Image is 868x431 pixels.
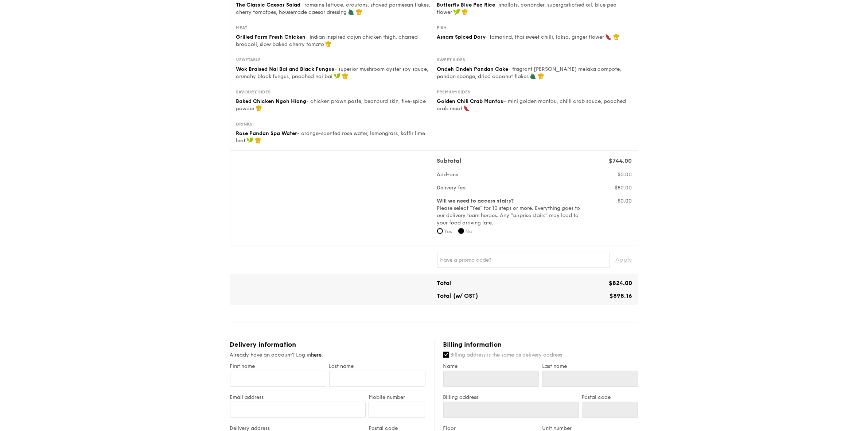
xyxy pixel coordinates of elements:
[230,363,326,369] label: First name
[466,228,473,235] span: No
[451,352,563,358] span: Billing address is the same as delivery address
[618,172,632,178] span: $0.00
[236,57,431,63] div: Vegetable
[236,89,431,95] div: Savoury sides
[437,89,632,95] div: Premium sides
[453,9,460,15] img: icon-vegan.f8ff3823.svg
[462,9,468,15] img: icon-chef-hat.a58ddaea.svg
[437,98,504,104] span: Golden Chili Crab Mantou
[255,137,261,144] img: icon-chef-hat.a58ddaea.svg
[236,34,306,40] span: Grilled Farm Fresh Chicken
[609,157,632,164] span: $744.00
[582,394,638,400] label: Postal code
[236,98,307,104] span: Baked Chicken Ngoh Hiang
[230,351,425,359] div: Already have an account? Log in .
[437,2,617,15] span: - shallots, coriander, supergarlicfied oil, blue pea flower
[463,105,470,112] img: icon-spicy.37a8142b.svg
[246,137,254,144] img: icon-vegan.f8ff3823.svg
[230,394,366,400] label: Email address
[236,25,431,31] div: Meat
[437,172,458,178] span: Add-ons
[437,2,495,8] span: Butterfly Blue Pea Rice
[437,25,632,31] div: Fish
[610,292,632,299] span: $898.16
[230,340,296,349] span: Delivery information
[236,34,418,47] span: - Indian inspired cajun chicken thigh, charred broccoli, slow baked cherry tomato
[458,228,464,234] input: No
[444,228,452,235] span: Yes
[437,228,443,234] input: Yes
[618,198,632,204] span: $0.00
[236,2,431,15] span: - romaine lettuce, croutons, shaved parmesan flakes, cherry tomatoes, housemade caesar dressing
[437,252,610,268] input: Have a promo code?
[443,394,579,400] label: Billing address
[342,73,349,80] img: icon-chef-hat.a58ddaea.svg
[613,34,620,40] img: icon-chef-hat.a58ddaea.svg
[616,252,632,268] span: Apply
[437,98,626,112] span: - mini golden mantou, chilli crab sauce, poached crab meat
[437,157,462,164] span: Subtotal
[615,185,632,191] span: $80.00
[369,394,425,400] label: Mobile number
[334,73,341,80] img: icon-vegan.f8ff3823.svg
[437,185,466,191] span: Delivery fee
[609,280,632,286] span: $824.00
[605,34,612,40] img: icon-spicy.37a8142b.svg
[437,57,632,63] div: Sweet sides
[437,280,452,286] span: Total
[348,9,354,15] img: icon-vegetarian.fe4039eb.svg
[437,66,509,72] span: Ondeh Ondeh Pandan Cake
[443,352,449,358] input: Billing address is the same as delivery address
[236,98,426,112] span: - chicken prawn paste, beancurd skin, five-spice powder
[437,66,622,80] span: - fragrant [PERSON_NAME] melaka compote, pandan sponge, dried coconut flakes
[329,363,425,369] label: Last name
[356,9,362,15] img: icon-chef-hat.a58ddaea.svg
[236,130,425,144] span: - orange-scented rose water, lemongrass, kaffir lime leaf
[530,73,536,80] img: icon-vegetarian.fe4039eb.svg
[236,121,431,127] div: Drinks
[443,340,502,349] span: Billing information
[542,363,638,369] label: Last name
[486,34,604,40] span: - tamarind, thai sweet chilli, laksa, ginger flower
[256,105,262,112] img: icon-chef-hat.a58ddaea.svg
[443,363,540,369] label: Name
[236,66,335,72] span: Wok Braised Nai Bai and Black Fungus
[325,41,332,47] img: icon-chef-hat.a58ddaea.svg
[437,197,582,227] label: Please select “Yes” for 10 steps or more. Everything goes to our delivery team heroes. Any “surpr...
[311,352,322,358] a: here
[236,130,297,136] span: Rose Pandan Spa Water
[538,73,544,80] img: icon-chef-hat.a58ddaea.svg
[437,292,478,299] span: Total (w/ GST)
[437,198,514,204] b: Will we need to access stairs?
[437,34,486,40] span: Assam Spiced Dory
[236,2,301,8] span: The Classic Caesar Salad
